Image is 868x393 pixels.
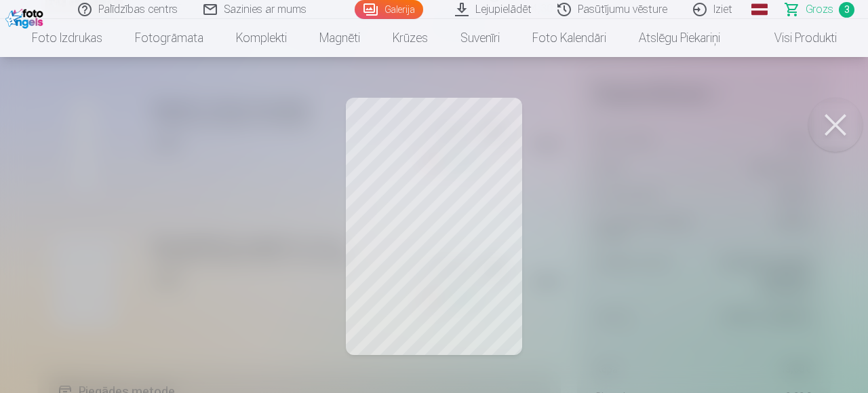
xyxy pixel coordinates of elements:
[16,19,119,57] a: Foto izdrukas
[119,19,220,57] a: Fotogrāmata
[806,1,833,18] span: Grozs
[5,5,47,29] img: /fa1
[839,2,854,18] span: 3
[623,19,736,57] a: Atslēgu piekariņi
[303,19,376,57] a: Magnēti
[220,19,303,57] a: Komplekti
[444,19,516,57] a: Suvenīri
[376,19,444,57] a: Krūzes
[516,19,623,57] a: Foto kalendāri
[736,19,853,57] a: Visi produkti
